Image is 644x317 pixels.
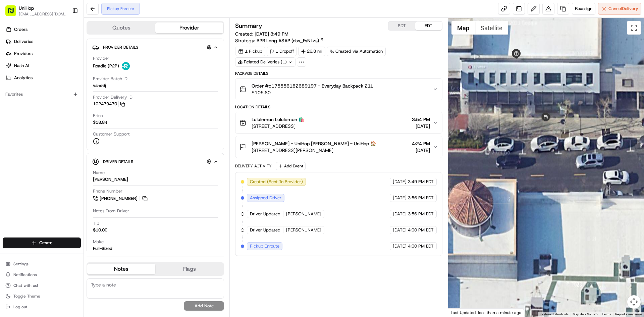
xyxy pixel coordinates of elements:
button: Create [3,237,81,248]
span: Lululemon Lululemon 🛍️ [252,116,304,123]
span: 4:00 PM EDT [408,227,434,233]
span: [DATE] [393,243,407,249]
div: We're available if you need us! [23,71,85,76]
button: Settings [3,259,81,269]
span: Created (Sent To Provider) [250,179,303,185]
button: Driver Details [92,156,218,167]
span: Nash AI [14,63,29,69]
span: [DATE] [393,227,407,233]
button: 102479470 [93,101,125,107]
span: Pickup Enroute [250,243,279,249]
button: Lululemon Lululemon 🛍️[STREET_ADDRESS]3:54 PM[DATE] [235,112,442,134]
button: [PERSON_NAME] - UniHop [PERSON_NAME] - UniHop 🏠[STREET_ADDRESS][PERSON_NAME]4:24 PM[DATE] [235,136,442,158]
button: Quotes [87,22,155,33]
input: Clear [17,43,111,50]
a: Analytics [3,72,84,83]
a: Providers [3,48,84,59]
div: Location Details [235,104,442,110]
span: [PERSON_NAME] [286,227,321,233]
button: Notifications [3,270,81,279]
span: Reassign [575,6,592,12]
button: Notes [87,264,155,274]
a: Orders [3,24,84,35]
button: Chat with us! [3,281,81,290]
span: Cancel Delivery [608,6,638,12]
a: Nash AI [3,60,84,71]
button: Toggle fullscreen view [627,21,641,35]
span: Orders [14,27,28,33]
button: Show satellite imagery [475,21,508,35]
span: B2B Long ASAP (dss_FsNLzs) [257,37,319,44]
span: 3:56 PM EDT [408,195,434,201]
img: Nash [7,7,20,20]
span: [DATE] [412,123,430,129]
span: 4:00 PM EDT [408,243,434,249]
button: Toggle Theme [3,292,81,301]
div: Full-Sized [93,246,112,252]
div: Delivery Activity [235,163,272,169]
h3: Summary [235,23,262,29]
span: Phone Number [93,188,122,194]
button: EDT [415,21,442,30]
span: [PHONE_NUMBER] [100,196,138,202]
div: 💻 [57,98,62,103]
button: [EMAIL_ADDRESS][DOMAIN_NAME] [19,11,67,17]
div: Related Deliveries (1) [235,57,296,67]
button: Flags [155,264,223,274]
button: Start new chat [114,66,122,74]
span: Driver Updated [250,211,280,217]
div: Favorites [3,89,81,100]
span: Tip [93,220,99,226]
button: CancelDelivery [598,3,641,15]
span: Notes From Driver [93,208,129,214]
button: Keyboard shortcuts [540,312,569,317]
a: Powered byPylon [47,113,81,119]
span: [PERSON_NAME] [286,211,321,217]
a: Report a map error [615,312,642,316]
div: Start new chat [23,64,110,71]
div: 1 Pickup [235,47,265,56]
span: Create [39,240,52,246]
a: Created via Automation [327,47,386,56]
span: Deliveries [14,39,33,45]
button: Add Event [276,162,306,170]
span: $18.84 [93,119,107,125]
span: Provider Batch ID [93,76,127,82]
span: Notifications [13,272,37,277]
span: Name [93,170,105,176]
a: 📗Knowledge Base [4,95,54,107]
span: [STREET_ADDRESS] [252,123,304,129]
span: Price [93,113,103,119]
span: API Documentation [63,97,108,104]
a: 💻API Documentation [54,95,110,107]
div: Strategy: [235,37,324,44]
span: Chat with us! [13,283,38,288]
a: Open this area in Google Maps (opens a new window) [450,308,472,317]
button: Order #c175556182689197 - Everyday Backpack 21L$105.60 [235,78,442,100]
span: Log out [13,304,27,310]
button: Provider [155,22,223,33]
div: [PERSON_NAME] [93,176,128,182]
div: $10.00 [93,227,107,233]
img: Google [450,308,472,317]
span: [PERSON_NAME] - UniHop [PERSON_NAME] - UniHop 🏠 [252,140,376,147]
span: Knowledge Base [13,97,51,104]
button: UniHop [19,5,34,11]
div: Package Details [235,71,442,76]
img: 1736555255976-a54dd68f-1ca7-489b-9aae-adbdc363a1c4 [7,64,19,76]
button: Provider Details [92,42,218,53]
button: PDT [388,21,415,30]
span: 3:49 PM EDT [408,179,434,185]
div: 1 Dropoff [267,47,297,56]
button: Map camera controls [627,295,641,309]
span: 3:56 PM EDT [408,211,434,217]
span: Order #c175556182689197 - Everyday Backpack 21L [252,83,373,89]
span: [DATE] [393,211,407,217]
span: Driver Updated [250,227,280,233]
span: Driver Details [103,159,133,164]
span: 4:24 PM [412,140,430,147]
button: UniHop[EMAIL_ADDRESS][DOMAIN_NAME] [3,3,69,19]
